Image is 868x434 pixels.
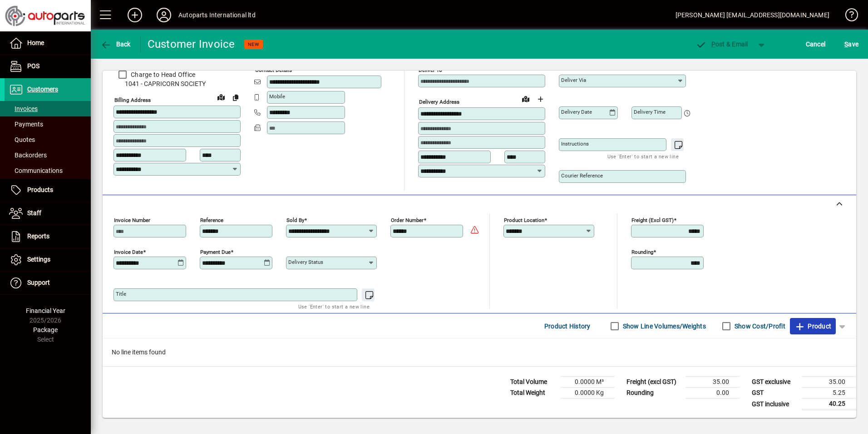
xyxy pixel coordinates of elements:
[790,318,836,334] button: Product
[561,109,592,115] mat-label: Delivery date
[9,167,63,174] span: Communications
[129,70,195,79] label: Charge to Head Office
[286,217,304,223] mat-label: Sold by
[631,249,653,255] mat-label: Rounding
[506,388,560,399] td: Total Weight
[113,79,241,89] span: 1041 - CAPRICORN SOCIETY
[33,326,58,333] span: Package
[148,37,235,51] div: Customer Invoice
[804,36,828,52] button: Cancel
[842,36,861,52] button: Save
[27,256,50,263] span: Settings
[844,37,858,51] span: ave
[5,163,91,178] a: Communications
[518,91,533,106] a: View on map
[631,217,674,223] mat-label: Freight (excl GST)
[560,377,615,388] td: 0.0000 M³
[622,388,686,399] td: Rounding
[844,40,848,48] span: S
[676,8,829,22] div: [PERSON_NAME] [EMAIL_ADDRESS][DOMAIN_NAME]
[9,121,43,128] span: Payments
[733,322,785,331] label: Show Cost/Profit
[114,249,143,255] mat-label: Invoice date
[544,319,591,333] span: Product History
[100,40,131,48] span: Back
[621,322,706,331] label: Show Line Volumes/Weights
[27,209,41,217] span: Staff
[5,132,91,147] a: Quotes
[802,388,856,399] td: 5.25
[149,7,178,23] button: Profile
[561,172,603,179] mat-label: Courier Reference
[248,41,259,47] span: NEW
[747,377,802,388] td: GST exclusive
[5,147,91,163] a: Backorders
[178,8,256,22] div: Autoparts International ltd
[5,101,91,116] a: Invoices
[5,202,91,225] a: Staff
[27,39,44,46] span: Home
[26,307,65,314] span: Financial Year
[5,32,91,55] a: Home
[686,377,740,388] td: 35.00
[5,116,91,132] a: Payments
[711,40,715,48] span: P
[27,62,39,70] span: POS
[98,36,133,52] button: Back
[288,259,323,265] mat-label: Delivery status
[269,93,285,100] mat-label: Mobile
[91,36,141,52] app-page-header-button: Back
[541,318,594,334] button: Product History
[5,179,91,202] a: Products
[214,90,228,104] a: View on map
[27,86,58,93] span: Customers
[561,141,589,147] mat-label: Instructions
[622,377,686,388] td: Freight (excl GST)
[228,90,243,105] button: Copy to Delivery address
[5,248,91,271] a: Settings
[504,217,544,223] mat-label: Product location
[691,36,753,52] button: Post & Email
[5,225,91,248] a: Reports
[9,136,35,143] span: Quotes
[27,279,50,286] span: Support
[560,388,615,399] td: 0.0000 Kg
[802,377,856,388] td: 35.00
[114,217,150,223] mat-label: Invoice number
[5,272,91,294] a: Support
[27,186,53,193] span: Products
[686,388,740,399] td: 0.00
[200,217,223,223] mat-label: Reference
[634,109,666,115] mat-label: Delivery time
[561,77,586,83] mat-label: Deliver via
[200,249,231,255] mat-label: Payment due
[695,40,748,48] span: ost & Email
[794,319,831,333] span: Product
[298,301,370,312] mat-hint: Use 'Enter' to start a new line
[747,388,802,399] td: GST
[9,105,38,112] span: Invoices
[533,92,547,106] button: Choose address
[747,399,802,410] td: GST inclusive
[506,377,560,388] td: Total Volume
[802,399,856,410] td: 40.25
[838,2,857,31] a: Knowledge Base
[116,291,126,297] mat-label: Title
[27,232,49,240] span: Reports
[5,55,91,78] a: POS
[391,217,424,223] mat-label: Order number
[607,151,679,161] mat-hint: Use 'Enter' to start a new line
[806,37,826,51] span: Cancel
[120,7,149,23] button: Add
[103,338,856,366] div: No line items found
[9,151,47,159] span: Backorders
